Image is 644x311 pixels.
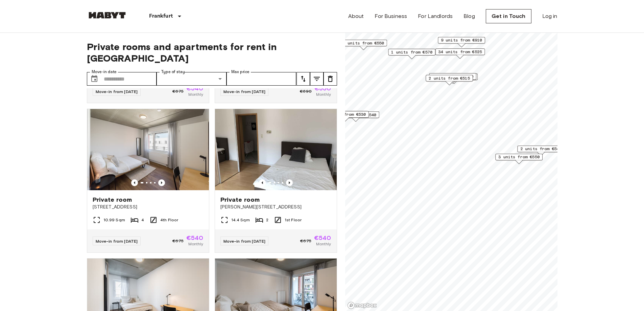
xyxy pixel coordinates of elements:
[103,217,125,223] span: 10.99 Sqm
[266,217,268,223] span: 2
[231,69,249,75] label: Max price
[542,12,557,20] a: Log in
[325,111,366,117] span: 1 units from €530
[223,239,266,244] span: Move-in from [DATE]
[348,12,364,20] a: About
[96,89,138,94] span: Move-in from [DATE]
[220,196,260,204] span: Private room
[172,238,184,244] span: €675
[186,235,204,241] span: €540
[231,217,250,223] span: 14.4 Sqm
[188,241,203,247] span: Monthly
[429,73,476,84] div: Map marker
[286,179,293,186] button: Previous image
[300,238,311,244] span: €675
[92,69,117,75] label: Move-in date
[438,37,485,47] div: Map marker
[310,72,324,86] button: tune
[96,239,138,244] span: Move-in from [DATE]
[285,217,302,223] span: 1st Floor
[296,72,310,86] button: tune
[517,146,565,156] div: Map marker
[324,72,337,86] button: tune
[391,49,432,55] span: 1 units from €570
[426,75,473,85] div: Map marker
[188,91,203,97] span: Monthly
[88,72,101,86] button: Choose date
[388,49,435,59] div: Map marker
[347,302,377,309] a: Mapbox logo
[186,85,204,91] span: €540
[429,75,470,81] span: 2 units from €515
[93,204,204,210] span: [STREET_ADDRESS]
[418,12,453,20] a: For Landlords
[498,154,540,160] span: 3 units from €550
[223,89,266,94] span: Move-in from [DATE]
[438,49,482,55] span: 34 units from €525
[520,146,562,152] span: 2 units from €540
[141,217,144,223] span: 4
[87,109,209,253] a: Marketing picture of unit DE-04-037-017-03QPrevious imagePrevious imagePrivate room[STREET_ADDRES...
[495,154,543,164] div: Map marker
[332,111,379,122] div: Map marker
[343,40,384,46] span: 1 units from €550
[215,109,337,190] img: Marketing picture of unit DE-04-031-001-02HF
[87,109,209,190] img: Marketing picture of unit DE-04-037-017-03Q
[335,112,376,118] span: 1 units from €540
[375,12,407,20] a: For Business
[435,48,485,59] div: Map marker
[316,241,331,247] span: Monthly
[314,85,331,91] span: €550
[432,73,473,80] span: 2 units from €510
[93,196,132,204] span: Private room
[149,12,173,20] p: Frankfurt
[158,179,165,186] button: Previous image
[300,88,312,94] span: €690
[160,217,178,223] span: 4th Floor
[463,12,475,20] a: Blog
[87,41,337,64] span: Private rooms and apartments for rent in [GEOGRAPHIC_DATA]
[172,88,184,94] span: €675
[316,91,331,97] span: Monthly
[430,73,478,84] div: Map marker
[340,40,387,50] div: Map marker
[220,204,331,210] span: [PERSON_NAME][STREET_ADDRESS]
[441,37,482,43] span: 9 units from €910
[486,9,531,23] a: Get in Touch
[314,235,331,241] span: €540
[161,69,185,75] label: Type of stay
[321,111,369,121] div: Map marker
[215,109,337,253] a: Marketing picture of unit DE-04-031-001-02HFPrevious imagePrevious imagePrivate room[PERSON_NAME]...
[131,179,138,186] button: Previous image
[259,179,266,186] button: Previous image
[87,12,127,19] img: Habyt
